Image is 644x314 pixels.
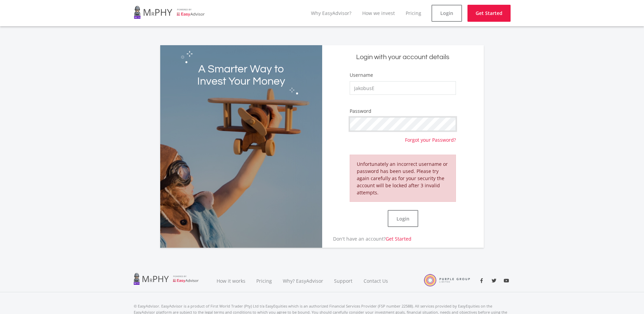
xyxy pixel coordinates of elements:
[386,235,411,242] a: Get Started
[277,269,329,292] a: Why? EasyAdvisor
[405,131,456,143] a: Forgot your Password?
[431,5,462,22] a: Login
[192,63,290,88] h2: A Smarter Way to Invest Your Money
[467,5,511,22] a: Get Started
[350,72,373,78] label: Username
[327,53,479,62] h5: Login with your account details
[358,269,394,292] a: Contact Us
[350,155,456,202] div: Unfortunately an incorrect username or password has been used. Please try again carefully as for ...
[329,269,358,292] a: Support
[211,269,251,292] a: How it works
[388,210,418,227] button: Login
[251,269,277,292] a: Pricing
[311,10,351,16] a: Why EasyAdvisor?
[350,108,371,115] label: Password
[362,10,395,16] a: How we invest
[322,235,411,242] p: Don't have an account?
[406,10,421,16] a: Pricing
